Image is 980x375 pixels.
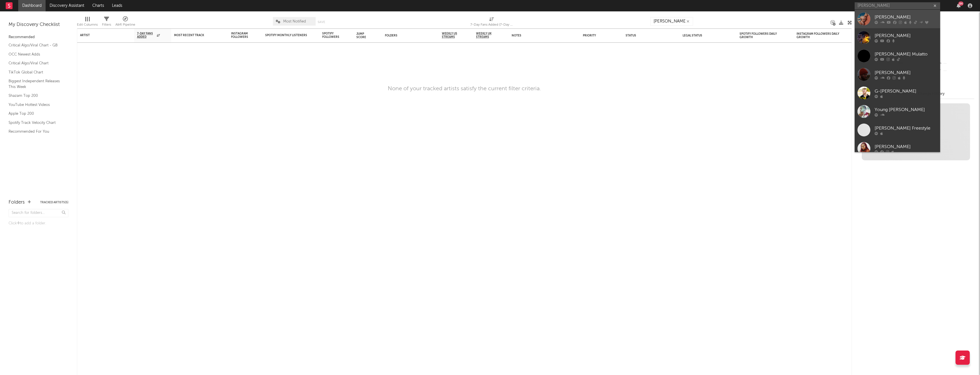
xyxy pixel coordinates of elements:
div: Young [PERSON_NAME] [875,106,937,113]
a: G-[PERSON_NAME] [855,84,940,102]
a: [PERSON_NAME] [855,65,940,84]
a: Recommended For You [9,128,63,135]
a: [PERSON_NAME] [855,10,940,28]
a: [PERSON_NAME] Freestyle [855,121,940,139]
span: Most Notified [283,20,306,23]
div: [PERSON_NAME] [875,14,937,21]
a: Young [PERSON_NAME] [855,102,940,121]
div: [PERSON_NAME] Mulatto [875,51,937,58]
div: Instagram Followers Daily Growth [797,32,839,39]
div: Filters [102,14,111,31]
div: Jump Score [356,32,371,39]
div: Priority [583,34,606,37]
div: [PERSON_NAME] [875,143,937,150]
a: [PERSON_NAME] [855,28,940,47]
div: Notes [512,34,569,37]
div: Legal Status [683,34,720,37]
button: Tracked Artists(5) [40,201,68,204]
div: [PERSON_NAME] [875,69,937,76]
span: Weekly UK Streams [476,32,497,39]
div: A&R Pipeline [115,21,135,28]
div: Spotify Monthly Listeners [265,34,308,37]
div: None of your tracked artists satisfy the current filter criteria. [388,85,541,92]
button: Save [318,21,325,24]
input: Search for folders... [9,209,68,217]
div: 7-Day Fans Added (7-Day Fans Added) [470,14,513,31]
a: [PERSON_NAME] [855,139,940,158]
a: Biggest Independent Releases This Week [9,78,63,90]
div: Edit Columns [77,14,98,31]
a: Apple Top 200 [9,110,63,117]
span: Weekly US Streams [442,32,462,39]
a: Shazam Top 200 [9,93,63,99]
div: My Discovery Checklist [9,21,68,28]
a: TikTok Global Chart [9,69,63,75]
div: Edit Columns [77,21,98,28]
div: Most Recent Track [174,34,217,37]
button: 84 [957,3,961,8]
div: -- [936,67,974,75]
div: -- [936,60,974,67]
div: Click to add a folder. [9,220,68,227]
div: Folders [9,199,25,206]
div: [PERSON_NAME] Freestyle [875,125,937,132]
a: YouTube Hottest Videos [9,102,63,108]
div: Status [626,34,663,37]
div: Spotify Followers Daily Growth [740,32,782,39]
div: A&R Pipeline [115,14,135,31]
div: Folders [385,34,428,37]
div: [PERSON_NAME] [875,32,937,39]
a: Critical Algo/Viral Chart [9,60,63,66]
input: Search for artists [855,2,940,9]
input: Search... [650,17,693,26]
div: Filters [102,21,111,28]
a: [PERSON_NAME] Mulatto [855,47,940,65]
a: Spotify Track Velocity Chart [9,120,63,126]
div: Artist [80,34,123,37]
span: 7-Day Fans Added [137,32,155,39]
a: Critical Algo/Viral Chart - GB [9,42,63,48]
div: 7-Day Fans Added (7-Day Fans Added) [470,21,513,28]
div: G-[PERSON_NAME] [875,88,937,95]
a: OCC Newest Adds [9,51,63,58]
div: Recommended [9,34,68,41]
div: Instagram Followers [231,32,251,39]
div: 84 [958,1,963,6]
div: Spotify Followers [322,32,342,39]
